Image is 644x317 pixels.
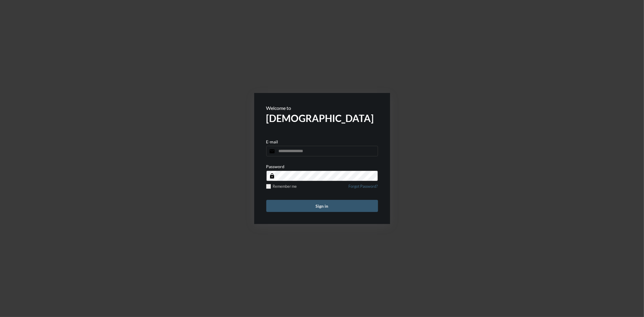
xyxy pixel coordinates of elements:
button: Sign in [266,200,378,212]
a: Forgot Password? [349,184,378,192]
p: E-mail [266,139,278,144]
label: Remember me [266,184,297,189]
p: Welcome to [266,105,378,111]
p: Password [266,164,285,169]
h2: [DEMOGRAPHIC_DATA] [266,112,378,124]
